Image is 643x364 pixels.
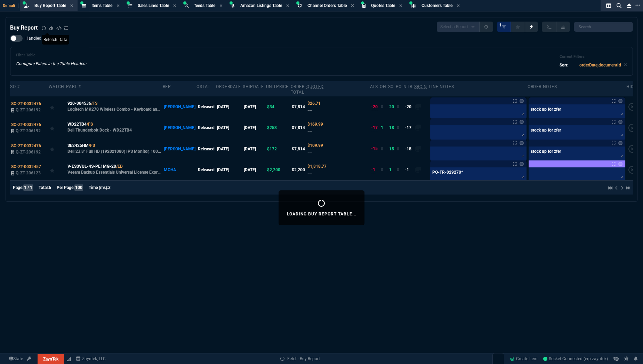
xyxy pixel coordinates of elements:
[57,185,74,190] span: Per Page:
[89,185,108,190] span: Time (ms):
[351,3,354,9] nx-icon: Close Tab
[13,185,23,190] span: Page:
[624,1,634,10] nx-icon: Close Workbench
[49,185,51,190] span: 6
[635,2,640,9] nx-icon: Open New Tab
[371,3,395,8] span: Quotes Table
[7,356,25,362] a: Global State
[457,3,460,9] nx-icon: Close Tab
[240,3,282,8] span: Amazon Listings Table
[543,356,608,362] a: O05TCK_We4xXdngaAACS
[138,3,169,8] span: Sales Lines Table
[10,24,38,32] h4: Buy Report
[70,3,73,9] nx-icon: Close Tab
[219,3,223,9] nx-icon: Close Tab
[614,1,624,10] nx-icon: Search
[499,22,501,28] span: 1
[25,356,33,362] a: API TOKEN
[603,1,614,10] nx-icon: Split Panels
[560,62,568,68] p: Sort:
[280,356,320,362] a: Fetch: Buy-Report
[116,3,120,9] nx-icon: Close Tab
[307,3,347,8] span: Channel Orders Table
[287,211,356,217] p: Loading Buy Report Table...
[574,22,633,32] input: Search
[579,63,621,68] code: orderDate,documentId
[34,3,66,8] span: Buy Report Table
[91,3,112,8] span: Items Table
[560,54,627,59] h6: Current Filters
[3,3,18,8] span: Default
[507,354,540,364] a: Create Item
[421,3,452,8] span: Customers Table
[74,356,108,362] a: msbcCompanyName
[173,3,176,9] nx-icon: Close Tab
[39,185,49,190] span: Total:
[16,61,86,67] p: Configure Filters in the Table Headers
[25,35,41,41] span: Handled
[108,185,111,190] span: 3
[23,184,33,191] span: 1 / 1
[74,184,83,191] span: 100
[16,53,86,58] h6: Filter Table
[286,3,289,9] nx-icon: Close Tab
[194,3,215,8] span: feeds Table
[399,3,402,9] nx-icon: Close Tab
[543,356,608,361] span: Socket Connected (erp-zayntek)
